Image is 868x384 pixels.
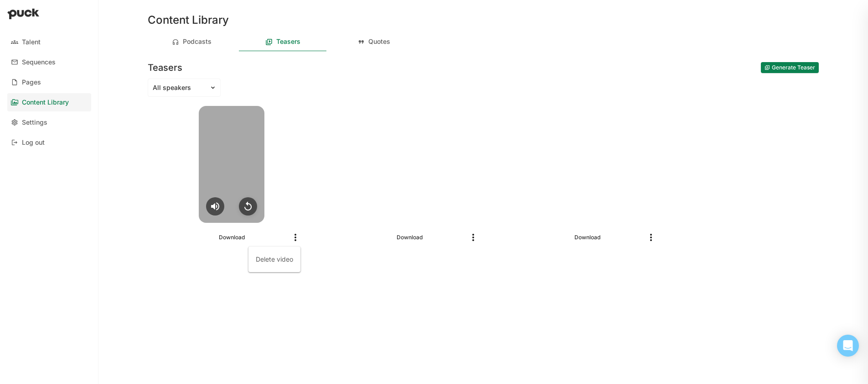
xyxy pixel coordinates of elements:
[22,79,41,86] div: Pages
[290,232,301,243] button: More options
[7,73,91,91] a: Pages
[248,247,300,272] div: More options
[215,232,248,243] a: Download
[22,99,69,106] div: Content Library
[7,33,91,51] a: Talent
[256,256,293,263] div: Delete video
[276,38,300,46] div: Teasers
[22,139,45,147] div: Log out
[368,38,390,46] div: Quotes
[393,232,426,243] a: Download
[646,232,656,243] button: More options
[22,58,56,66] div: Sequences
[148,62,182,73] h3: Teasers
[468,232,479,243] button: More options
[7,113,91,132] a: Settings
[7,53,91,71] a: Sequences
[22,38,41,46] div: Talent
[148,15,229,26] h1: Content Library
[183,38,212,46] div: Podcasts
[761,62,819,73] button: Generate Teaser
[22,119,47,126] div: Settings
[7,93,91,111] a: Content Library
[571,232,604,243] a: Download
[837,335,859,357] div: Open Intercom Messenger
